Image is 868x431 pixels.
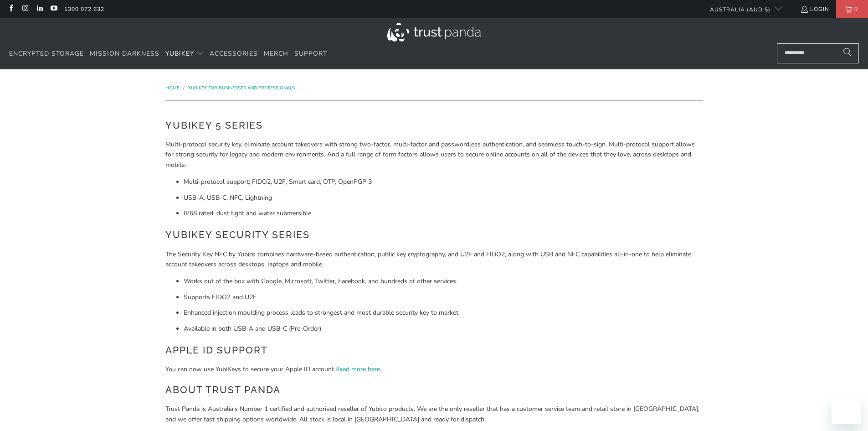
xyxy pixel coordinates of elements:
[90,49,159,58] span: Mission Darkness
[165,49,194,58] span: YubiKey
[50,5,57,13] a: Trust Panda Australia on YouTube
[184,276,703,286] li: Works out of the box with Google, Microsoft, Twitter, Facebook, and hundreds of other services.
[165,343,703,358] h2: Apple ID Support
[165,228,703,242] h2: YubiKey Security Series
[9,43,84,65] a: Encrypted Storage
[832,395,861,424] iframe: Button to launch messaging window
[184,193,703,203] li: USB-A, USB-C, NFC, Lightning
[210,43,258,65] a: Accessories
[294,49,327,58] span: Support
[184,324,703,334] li: Available in both USB-A and USB-C (Pre-Order)
[165,364,703,374] p: You can now use YubiKeys to secure your Apple ID account. .
[210,49,258,58] span: Accessories
[184,177,703,187] li: Multi-protocol support; FIDO2, U2F, Smart card, OTP, OpenPGP 3
[165,85,180,91] span: Home
[188,85,295,91] a: YubiKey for Businesses and Professionals
[264,43,288,65] a: Merch
[165,85,181,91] a: Home
[7,5,15,13] a: Trust Panda Australia on Facebook
[21,5,29,13] a: Trust Panda Australia on Instagram
[836,43,859,63] button: Search
[335,365,380,374] a: Read more here
[387,23,481,42] img: Trust Panda Australia
[777,43,859,63] input: Search...
[184,292,703,302] li: Supports FIDO2 and U2F
[90,43,159,65] a: Mission Darkness
[36,5,43,13] a: Trust Panda Australia on LinkedIn
[165,118,703,133] h2: YubiKey 5 Series
[800,4,829,14] a: Login
[165,404,703,425] p: Trust Panda is Australia's Number 1 certified and authorised reseller of Yubico products. We are ...
[165,383,703,397] h2: About Trust Panda
[184,208,703,218] li: IP68 rated: dust tight and water submersible
[184,308,703,318] li: Enhanced injection moulding process leads to strongest and most durable security key to market
[294,43,327,65] a: Support
[165,43,204,65] summary: YubiKey
[9,43,327,65] nav: Translation missing: en.navigation.header.main_nav
[183,85,185,91] span: /
[9,49,84,58] span: Encrypted Storage
[165,140,703,170] p: Multi-protocol security key, eliminate account takeovers with strong two-factor, multi-factor and...
[64,4,104,14] a: 1300 072 632
[165,249,703,270] p: The Security Key NFC by Yubico combines hardware-based authentication, public key cryptography, a...
[264,49,288,58] span: Merch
